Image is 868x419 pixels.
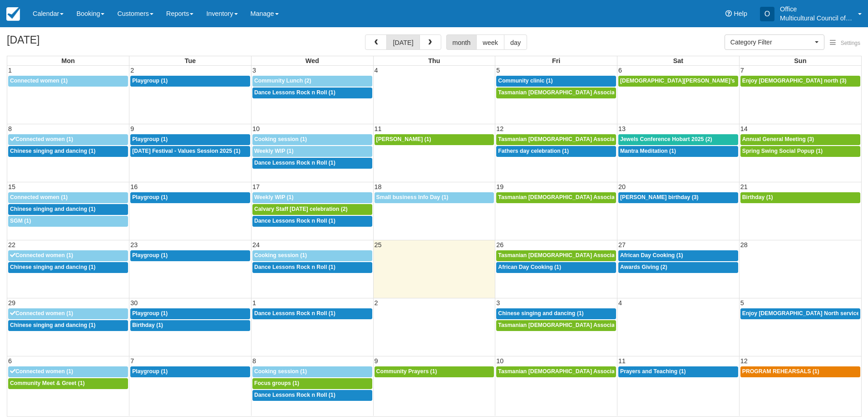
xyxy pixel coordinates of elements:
span: 1 [7,67,13,74]
span: Tasmanian [DEMOGRAPHIC_DATA] Association -Weekly Praying (1) [498,368,677,375]
span: Dance Lessons Rock n Roll (1) [254,310,335,317]
span: 20 [617,183,626,190]
span: Mon [61,57,75,64]
a: Chinese singing and dancing (1) [8,262,128,273]
span: 9 [129,125,135,132]
span: 14 [740,125,749,132]
span: 28 [740,241,749,248]
span: 15 [7,183,16,190]
button: Settings [824,37,866,50]
span: Dance Lessons Rock n Roll (1) [254,264,335,270]
a: Calvary Staff [DATE] celebration (2) [252,204,372,215]
span: PROGRAM REHEARSALS (1) [742,368,819,375]
a: Community Prayers (1) [375,366,494,377]
a: Spring Swing Social Popup (1) [740,146,860,157]
a: Cooking session (1) [252,366,372,377]
a: SGM (1) [8,216,128,227]
span: 11 [374,125,383,132]
a: Jewels Conference Hobart 2025 (2) [618,134,738,145]
a: Community Meet & Greet (1) [8,378,128,389]
a: [PERSON_NAME] (1) [375,134,494,145]
a: Birthday (1) [130,320,250,331]
a: Chinese singing and dancing (1) [8,146,128,157]
a: Enjoy [DEMOGRAPHIC_DATA] North service (3) [740,308,860,319]
span: Connected women (1) [10,194,68,200]
a: Tasmanian [DEMOGRAPHIC_DATA] Association -Weekly Praying (1) [496,134,616,145]
span: 12 [495,125,504,132]
a: PROGRAM REHEARSALS (1) [740,366,860,377]
span: 11 [617,357,626,365]
span: 25 [374,241,383,248]
span: 10 [495,357,504,365]
span: Small business Info Day (1) [376,194,449,200]
span: 6 [7,357,13,365]
span: 1 [252,299,257,307]
span: Playgroup (1) [132,368,168,375]
span: 4 [374,67,379,74]
span: Birthday (1) [742,194,773,200]
a: Tasmanian [DEMOGRAPHIC_DATA] Association -Weekly Praying (1) [496,250,616,261]
span: 16 [129,183,138,190]
span: Prayers and Teaching (1) [620,368,686,375]
span: Playgroup (1) [132,252,168,258]
a: Tasmanian [DEMOGRAPHIC_DATA] Association -Weekly Praying (1) [496,88,616,98]
a: Cooking session (1) [252,250,372,261]
p: Multicultural Council of [GEOGRAPHIC_DATA] [780,14,853,23]
i: Help [725,10,732,17]
a: Annual General Meeting (3) [740,134,860,145]
span: [DATE] Festival - Values Session 2025 (1) [132,148,240,154]
span: Playgroup (1) [132,310,168,317]
span: Community Meet & Greet (1) [10,380,85,386]
span: 30 [129,299,138,307]
span: Tasmanian [DEMOGRAPHIC_DATA] Association -Weekly Praying (1) [498,252,677,258]
span: 12 [740,357,749,365]
span: Weekly WIP (1) [254,194,294,200]
a: Tasmanian [DEMOGRAPHIC_DATA] Association -Weekly Praying (1) [496,320,616,331]
span: [PERSON_NAME] (1) [376,136,431,142]
span: SGM (1) [10,218,31,224]
span: 4 [617,299,623,307]
a: [DEMOGRAPHIC_DATA][PERSON_NAME]’s birthday (1) [618,76,738,87]
span: Connected women (1) [10,252,73,258]
a: Dance Lessons Rock n Roll (1) [252,308,372,319]
span: 23 [129,241,138,248]
span: Playgroup (1) [132,136,168,142]
span: 29 [7,299,16,307]
span: Connected women (1) [10,310,73,317]
span: 27 [617,241,626,248]
a: Focus groups (1) [252,378,372,389]
span: Tue [185,57,196,64]
span: Community Prayers (1) [376,368,437,375]
a: Chinese singing and dancing (1) [8,320,128,331]
button: [DATE] [386,34,419,50]
a: Playgroup (1) [130,366,250,377]
a: Prayers and Teaching (1) [618,366,738,377]
span: Chinese singing and dancing (1) [498,310,583,317]
span: Spring Swing Social Popup (1) [742,148,823,154]
a: [PERSON_NAME] birthday (3) [618,192,738,203]
a: Community clinic (1) [496,76,616,87]
span: Community Lunch (2) [254,78,311,84]
a: Awards Giving (2) [618,262,738,273]
a: Playgroup (1) [130,134,250,145]
span: 19 [495,183,504,190]
a: Tasmanian [DEMOGRAPHIC_DATA] Association -Weekly Praying (1) [496,366,616,377]
a: Playgroup (1) [130,250,250,261]
a: [DATE] Festival - Values Session 2025 (1) [130,146,250,157]
button: Category Filter [725,34,824,50]
span: Cooking session (1) [254,136,307,142]
a: Small business Info Day (1) [375,192,494,203]
a: Dance Lessons Rock n Roll (1) [252,390,372,401]
span: Thu [428,57,440,64]
a: Enjoy [DEMOGRAPHIC_DATA] north (3) [740,76,860,87]
span: Mantra Meditation (1) [620,148,676,154]
span: Weekly WIP (1) [254,148,294,154]
span: Connected women (1) [10,78,68,84]
span: 7 [129,357,135,365]
span: Category Filter [730,38,813,47]
a: Dance Lessons Rock n Roll (1) [252,158,372,169]
span: 9 [374,357,379,365]
span: Dance Lessons Rock n Roll (1) [254,392,335,398]
span: 6 [617,67,623,74]
a: Connected women (1) [8,134,128,145]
